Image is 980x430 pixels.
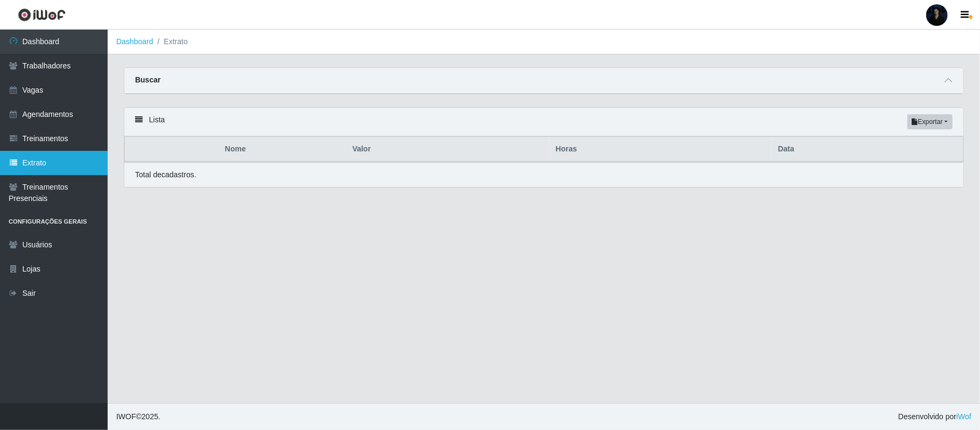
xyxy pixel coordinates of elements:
p: Total de cadastros. [135,169,196,181]
nav: breadcrumb [108,30,980,54]
a: Dashboard [116,37,153,46]
img: CoreUI Logo [18,8,66,22]
span: Desenvolvido por [898,411,971,422]
span: © 2025 . [116,411,160,422]
th: Data [772,137,963,162]
div: Lista [124,108,963,136]
a: iWof [956,412,971,421]
th: Nome [125,137,346,162]
button: Exportar [907,114,953,129]
th: Valor [346,137,549,162]
li: Extrato [153,36,188,47]
th: Horas [549,137,772,162]
strong: Buscar [135,75,160,84]
span: IWOF [116,412,136,421]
